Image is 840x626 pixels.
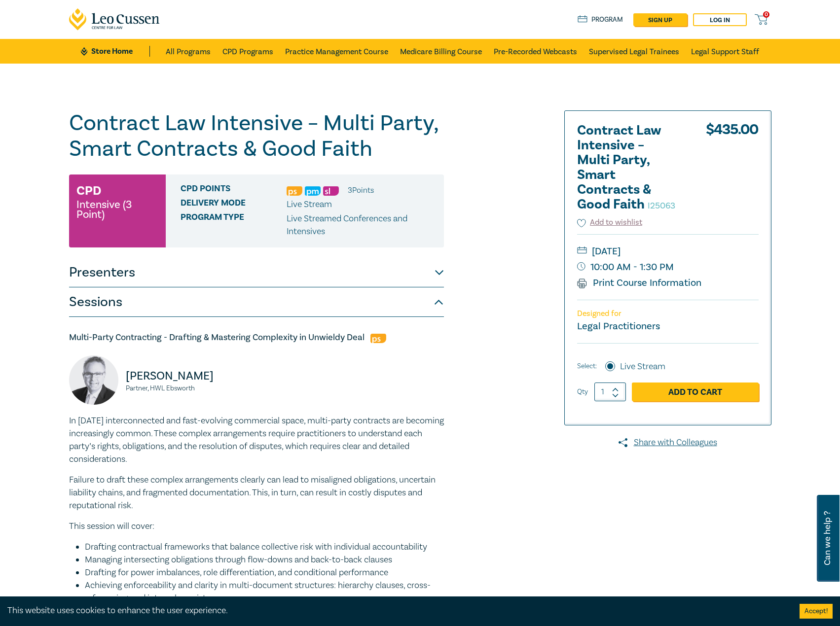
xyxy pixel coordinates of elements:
span: Can we help ? [823,501,832,576]
p: Failure to draft these complex arrangements clearly can lead to misaligned obligations, uncertain... [69,474,444,512]
a: CPD Programs [222,39,273,64]
a: Add to Cart [632,383,759,401]
span: Live Stream [287,199,332,210]
p: [PERSON_NAME] [126,368,251,384]
li: Managing intersecting obligations through flow-downs and back-to-back clauses [85,554,444,566]
span: CPD Points [181,184,287,197]
label: Live Stream [620,360,665,373]
li: Drafting for power imbalances, role differentiation, and conditional performance [85,566,444,579]
p: In [DATE] interconnected and fast-evolving commercial space, multi-party contracts are becoming i... [69,415,444,466]
a: Supervised Legal Trainees [589,39,679,64]
small: 10:00 AM - 1:30 PM [577,259,759,275]
p: This session will cover: [69,520,444,533]
a: Legal Support Staff [691,39,759,64]
button: Accept cookies [800,604,833,619]
h5: Multi-Party Contracting - Drafting & Mastering Complexity in Unwieldy Deal [69,332,444,344]
a: Log in [693,13,747,26]
h3: CPD [76,182,101,200]
button: Sessions [69,287,444,317]
span: Select: [577,361,597,372]
p: Designed for [577,309,759,318]
span: Program type [181,212,287,238]
img: Professional Skills [370,334,386,343]
span: Delivery Mode [181,198,287,211]
img: Substantive Law [323,186,339,196]
h1: Contract Law Intensive – Multi Party, Smart Contracts & Good Faith [69,110,444,162]
a: sign up [633,13,687,26]
small: [DATE] [577,243,759,259]
label: Qty [577,386,588,397]
img: Brendan Earle [69,355,118,405]
a: Medicare Billing Course [400,39,482,64]
small: Partner, HWL Ebsworth [126,385,251,392]
button: Add to wishlist [577,217,643,228]
a: Print Course Information [577,277,702,289]
a: All Programs [166,39,211,64]
div: This website uses cookies to enhance the user experience. [7,604,785,617]
img: Practice Management & Business Skills [305,186,321,196]
p: Live Streamed Conferences and Intensives [287,212,437,238]
small: Legal Practitioners [577,320,660,333]
div: $ 435.00 [706,123,759,217]
img: Professional Skills [287,186,302,196]
li: Drafting contractual frameworks that balance collective risk with individual accountability [85,541,444,554]
small: Intensive (3 Point) [76,200,158,219]
li: 3 Point s [348,184,374,197]
a: Pre-Recorded Webcasts [494,39,577,64]
a: Store Home [81,46,149,57]
a: Program [578,14,623,25]
input: 1 [594,383,626,401]
small: I25063 [648,200,675,211]
li: Achieving enforceability and clarity in multi-document structures: hierarchy clauses, cross-refer... [85,579,444,605]
h2: Contract Law Intensive – Multi Party, Smart Contracts & Good Faith [577,123,686,212]
button: Presenters [69,258,444,287]
span: 0 [763,11,769,18]
a: Share with Colleagues [564,436,771,449]
a: Practice Management Course [285,39,388,64]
